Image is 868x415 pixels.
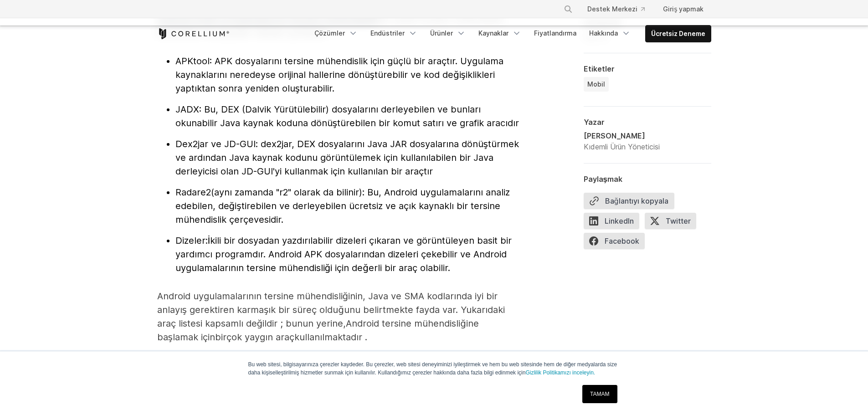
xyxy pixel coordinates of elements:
font: Twitter [666,216,691,225]
font: Radare2 [175,187,211,198]
font: : Bu, DEX (Dalvik Yürütülebilir) dosyalarını derleyebilen ve bunları okunabilir Java kaynak kodun... [175,104,519,128]
font: TAMAM [590,391,609,397]
font: Yazar [584,118,605,127]
font: Facebook [605,236,639,246]
font: : dex2jar, DEX dosyalarını Java JAR dosyalarına dönüştürmek ve ardından Java kaynak kodunu görünt... [175,138,519,177]
button: Bağlantıyı kopyala [584,193,674,209]
font: : APK dosyalarını tersine mühendislik için güçlü bir araçtır. Uygulama kaynaklarını neredeyse ori... [175,56,503,94]
font: Dizeler: [175,235,208,246]
font: kullanılmaktadır . [294,332,367,343]
font: Ücretsiz Deneme [651,30,705,37]
font: Android uygulamalarının tersine mühendisliğinin, Java ve SMA kodlarında iyi bir anlayış gerektire... [157,291,505,329]
font: Dex2jar ve JD-GUI [175,138,256,149]
font: (aynı zamanda "r2" olarak da bilinir): Bu, Android uygulamalarını analiz edebilen, değiştirebilen... [175,187,510,225]
font: birçok yaygın araç [215,332,294,343]
a: Facebook [584,233,650,253]
font: Ürünler [430,29,453,37]
font: Hakkında [589,29,618,37]
a: Mobil [584,77,609,92]
font: [PERSON_NAME] [584,131,645,140]
font: Bu web sitesi, bilgisayarınıza çerezler kaydeder. Bu çerezler, web sitesi deneyiminizi iyileştirm... [248,361,617,376]
a: Twitter [645,213,702,233]
font: Kaynaklar [478,29,508,37]
font: APKtool [175,56,210,67]
a: Corellium Ana Sayfası [157,28,230,39]
font: Paylaşmak [584,174,623,184]
font: Etiketler [584,64,615,73]
div: Gezinme Menüsü [309,25,711,42]
font: Fiyatlandırma [534,29,576,37]
font: JADX [175,104,199,115]
font: Kıdemli Ürün Yöneticisi [584,142,660,151]
font: Mobil [587,80,605,88]
a: TAMAM [582,385,617,403]
a: Gizlilik Politikamızı inceleyin. [525,369,595,376]
font: Endüstriler [370,29,405,37]
font: Android tersine mühendisliğine başlamak için [157,318,479,343]
font: LinkedIn [605,216,634,225]
a: LinkedIn [584,213,645,233]
font: İkili bir dosyadan yazdırılabilir dizeleri çıkaran ve görüntüleyen basit bir yardımcı programdır.... [175,235,512,273]
font: Çözümler [314,29,345,37]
